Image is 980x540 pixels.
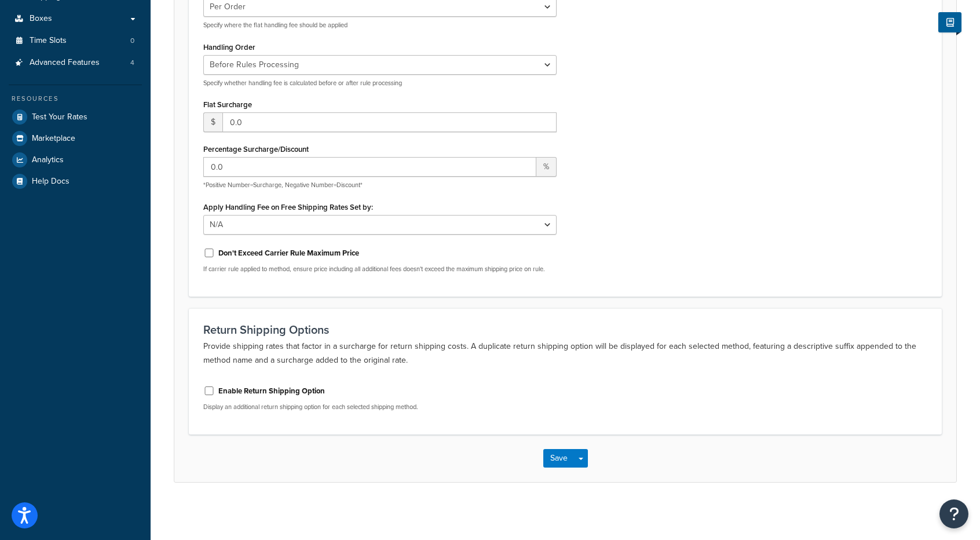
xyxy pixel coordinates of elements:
label: Enable Return Shipping Option [218,386,325,396]
a: Time Slots0 [9,30,142,52]
button: Show Help Docs [938,12,961,32]
p: Specify whether handling fee is calculated before or after rule processing [203,79,557,87]
label: Percentage Surcharge/Discount [203,145,309,154]
span: 0 [130,36,134,46]
button: Save [543,449,575,468]
li: Advanced Features [9,52,142,74]
p: *Positive Number=Surcharge, Negative Number=Discount* [203,181,557,189]
span: Help Docs [32,177,70,187]
span: Boxes [30,14,52,24]
label: Flat Surcharge [203,100,252,109]
a: Analytics [9,149,142,170]
a: Marketplace [9,128,142,149]
a: Boxes [9,8,142,30]
a: Help Docs [9,171,142,192]
h3: Return Shipping Options [203,323,927,336]
p: Specify where the flat handling fee should be applied [203,21,557,30]
p: Provide shipping rates that factor in a surcharge for return shipping costs. A duplicate return s... [203,340,927,367]
span: Marketplace [32,134,75,144]
li: Time Slots [9,30,142,52]
a: Test Your Rates [9,107,142,127]
span: 4 [130,58,134,68]
label: Handling Order [203,43,255,52]
a: Advanced Features4 [9,52,142,74]
button: Open Resource Center [939,499,968,528]
p: Display an additional return shipping option for each selected shipping method. [203,403,557,411]
span: Analytics [32,155,64,165]
p: If carrier rule applied to method, ensure price including all additional fees doesn't exceed the ... [203,265,557,273]
label: Don't Exceed Carrier Rule Maximum Price [218,248,359,258]
span: Test Your Rates [32,112,87,122]
span: Advanced Features [30,58,100,68]
div: Resources [9,94,142,104]
span: % [536,157,557,177]
label: Apply Handling Fee on Free Shipping Rates Set by: [203,203,373,211]
span: $ [203,112,222,132]
span: Time Slots [30,36,67,46]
